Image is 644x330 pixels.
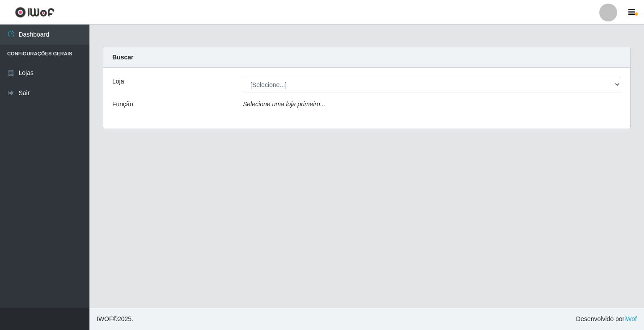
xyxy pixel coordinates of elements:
label: Loja [112,77,124,86]
i: Selecione uma loja primeiro... [243,100,325,108]
img: CoreUI Logo [15,7,55,18]
strong: Buscar [112,54,133,61]
span: IWOF [97,315,113,322]
span: © 2025 . [97,314,133,324]
label: Função [112,100,133,109]
a: iWof [624,315,637,322]
span: Desenvolvido por [576,314,637,324]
